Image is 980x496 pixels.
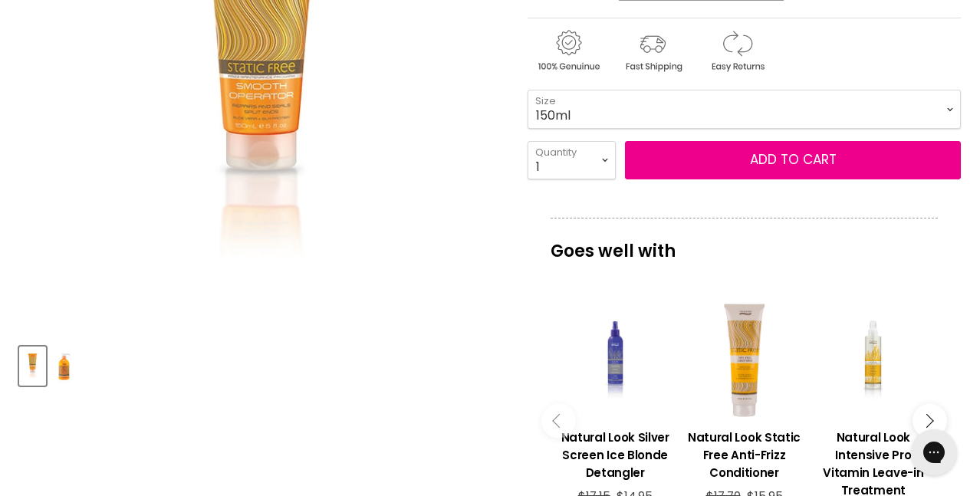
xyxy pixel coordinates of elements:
button: Natural Look Static Free FM Smooth Operator [51,347,77,386]
button: Natural Look Static Free FM Smooth Operator [19,347,46,386]
img: Natural Look Static Free FM Smooth Operator [21,348,44,384]
button: Add to cart [625,141,961,179]
a: View product:Natural Look Static Free Anti-Frizz Conditioner [687,417,801,489]
a: View product:Natural Look Static Free Anti-Frizz Conditioner [687,304,801,417]
a: View product:Natural Look Silver Screen Ice Blonde Detangler [558,417,672,489]
img: genuine.gif [528,28,609,74]
span: Add to cart [750,150,837,169]
a: View product:Natural Look Intensive Pro Vitamin Leave-in Treatment [817,304,930,417]
p: Goes well with [551,218,938,268]
img: returns.gif [696,28,778,74]
h3: Natural Look Silver Screen Ice Blonde Detangler [558,429,672,481]
div: Product thumbnails [17,342,506,386]
a: View product:Natural Look Silver Screen Ice Blonde Detangler [558,304,672,417]
h3: Natural Look Static Free Anti-Frizz Conditioner [687,429,801,481]
select: Quantity [528,141,616,179]
iframe: Gorgias live chat messenger [903,424,965,481]
img: shipping.gif [612,28,693,74]
img: Natural Look Static Free FM Smooth Operator [52,348,76,384]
